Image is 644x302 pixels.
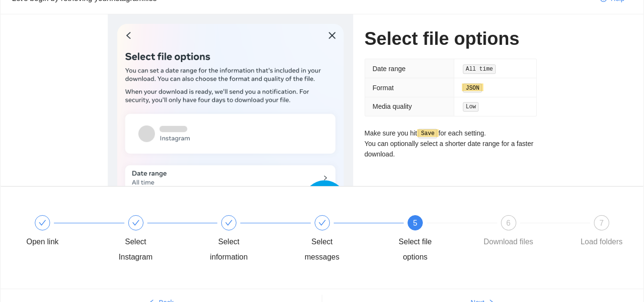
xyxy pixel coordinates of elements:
code: JSON [463,83,482,93]
div: Select messages [295,234,350,265]
span: check [225,219,233,227]
div: Select messages [295,215,388,265]
div: Open link [15,215,108,250]
div: Open link [26,234,59,250]
div: Select information [201,215,295,265]
span: check [39,219,46,227]
div: Select information [201,234,256,265]
div: Load folders [581,234,623,250]
span: check [132,219,140,227]
span: 7 [600,219,604,227]
span: check [318,219,326,227]
div: Select Instagram [108,215,202,265]
span: 5 [413,219,418,227]
div: 6Download files [481,215,574,250]
div: 7Load folders [574,215,629,250]
div: Select Instagram [108,234,164,265]
h1: Select file options [365,28,537,50]
div: Download files [483,234,533,250]
code: All time [463,64,496,74]
div: 5Select file options [388,215,481,265]
code: Low [463,102,479,112]
p: Make sure you hit for each setting. You can optionally select a shorter date range for a faster d... [365,128,537,160]
span: Media quality [373,103,412,110]
code: Save [418,129,437,138]
span: Format [373,84,394,92]
div: Select file options [388,234,443,265]
span: Date range [373,65,406,73]
span: 6 [506,219,511,227]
